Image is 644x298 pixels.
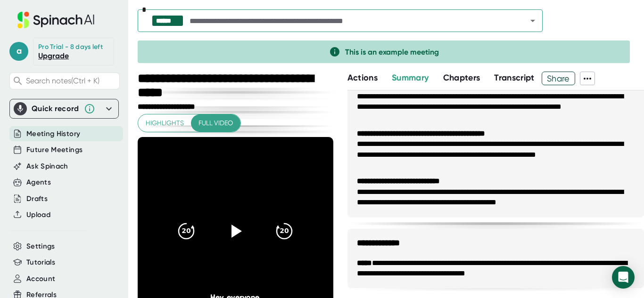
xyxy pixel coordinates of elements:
[392,72,429,83] span: Summary
[26,177,51,188] button: Agents
[542,72,575,85] button: Share
[392,72,429,84] button: Summary
[443,72,480,83] span: Chapters
[38,43,103,51] div: Pro Trial - 8 days left
[345,48,439,56] span: This is an example meeting
[26,76,99,85] span: Search notes (Ctrl + K)
[26,193,48,204] button: Drafts
[347,72,378,84] button: Actions
[526,14,539,27] button: Open
[32,104,79,113] div: Quick record
[494,72,535,84] button: Transcript
[198,117,233,129] span: Full video
[138,114,191,132] button: Highlights
[191,114,240,132] button: Full video
[494,72,535,83] span: Transcript
[9,42,28,61] span: a
[146,117,184,129] span: Highlights
[443,72,480,84] button: Chapters
[542,70,575,87] span: Share
[347,72,378,83] span: Actions
[14,99,115,118] div: Quick record
[26,241,55,252] button: Settings
[26,209,50,220] button: Upload
[26,257,55,268] button: Tutorials
[612,266,635,289] div: Open Intercom Messenger
[26,145,83,155] button: Future Meetings
[26,129,80,139] button: Meeting History
[26,274,55,284] button: Account
[26,161,68,172] button: Ask Spinach
[38,51,69,60] a: Upgrade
